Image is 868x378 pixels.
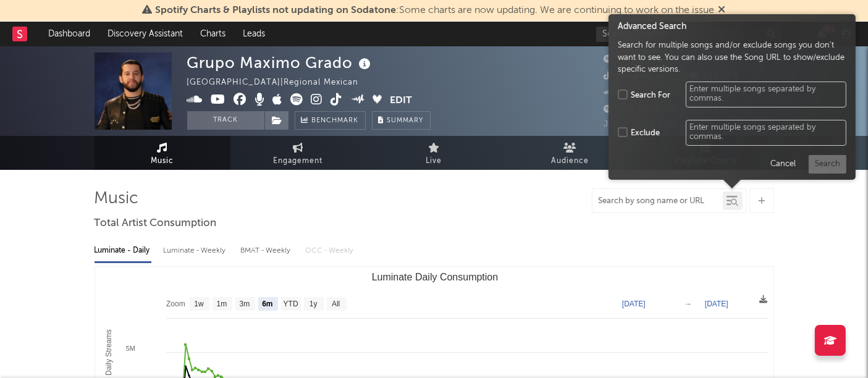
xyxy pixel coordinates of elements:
[295,111,366,130] a: Benchmark
[332,300,340,309] text: All
[631,89,670,101] div: Search For
[809,154,846,173] button: Search
[192,22,234,46] a: Charts
[372,111,431,130] button: Summary
[309,300,317,309] text: 1y
[216,300,227,309] text: 1m
[622,300,646,308] text: [DATE]
[234,22,274,46] a: Leads
[604,89,642,97] span: 7,495
[502,136,638,170] a: Audience
[631,127,660,140] div: Exclude
[551,154,589,169] span: Audience
[156,6,397,15] span: Spotify Charts & Playlists not updating on Sodatone
[194,300,204,309] text: 1w
[274,154,323,169] span: Engagement
[604,56,657,64] span: 1,472,711
[371,272,498,282] text: Luminate Daily Consumption
[230,136,366,170] a: Engagement
[239,300,250,309] text: 3m
[95,136,230,170] a: Music
[618,20,846,33] div: Advanced Search
[685,300,692,308] text: →
[596,27,782,42] input: Search for artists
[166,300,185,309] text: Zoom
[705,300,728,308] text: [DATE]
[604,72,651,80] span: 151,400
[604,106,737,114] span: 3,889,896 Monthly Listeners
[390,93,412,109] button: Edit
[164,240,229,261] div: Luminate - Weekly
[387,117,424,124] span: Summary
[99,22,192,46] a: Discovery Assistant
[241,240,293,261] div: BMAT - Weekly
[283,300,298,309] text: YTD
[312,114,359,128] span: Benchmark
[592,196,723,206] input: Search by song name or URL
[718,6,726,15] span: Dismiss
[187,52,374,73] div: Grupo Maximo Grado
[151,154,174,169] span: Music
[187,111,264,130] button: Track
[156,6,715,15] span: : Some charts are now updating. We are continuing to work on the issue
[95,216,217,231] span: Total Artist Consumption
[95,240,151,261] div: Luminate - Daily
[604,120,676,128] span: Jump Score: 41.6
[426,154,442,169] span: Live
[618,40,846,76] div: Search for multiple songs and/or exclude songs you don't want to see. You can also use the Song U...
[366,136,502,170] a: Live
[40,22,99,46] a: Dashboard
[125,345,135,352] text: 5M
[262,300,272,309] text: 6m
[187,75,373,90] div: [GEOGRAPHIC_DATA] | Regional Mexican
[764,154,803,173] button: Cancel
